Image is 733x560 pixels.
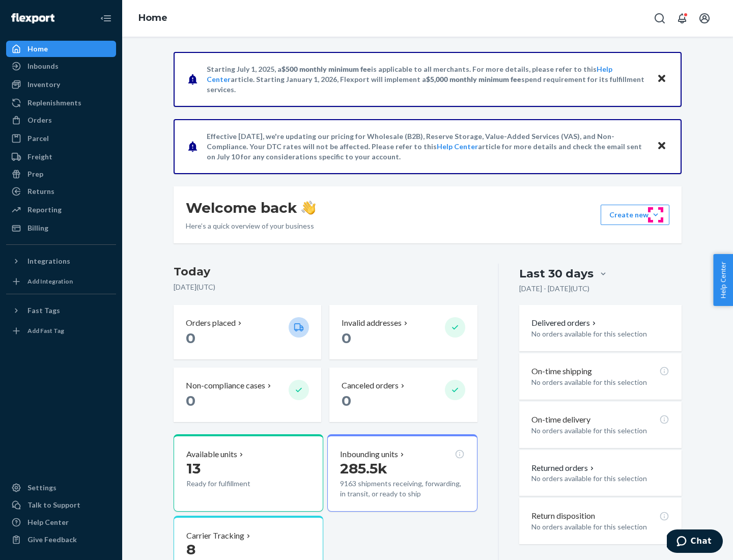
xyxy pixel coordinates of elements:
div: Last 30 days [519,266,594,282]
div: Talk to Support [27,500,80,510]
p: [DATE] ( UTC ) [174,282,477,292]
button: Invalid addresses 0 [329,305,477,359]
button: Inbounding units285.5k9163 shipments receiving, forwarding, in transit, or ready to ship [327,434,477,512]
span: 13 [186,460,201,477]
p: Here’s a quick overview of your business [186,221,316,231]
button: Integrations [6,253,116,269]
a: Add Integration [6,273,116,290]
a: Freight [6,149,116,165]
div: Replenishments [27,98,81,108]
button: Orders placed 0 [174,305,321,359]
div: Orders [27,115,52,125]
div: Give Feedback [27,535,77,545]
p: No orders available for this selection [531,473,669,484]
span: 8 [186,541,195,558]
a: Help Center [6,514,116,530]
img: Flexport logo [11,13,54,23]
a: Returns [6,183,116,200]
button: Create new [601,205,669,225]
p: 9163 shipments receiving, forwarding, in transit, or ready to ship [340,479,464,499]
div: Help Center [27,517,69,527]
iframe: Opens a widget where you can chat to one of our agents [667,529,723,555]
a: Billing [6,220,116,236]
p: On-time shipping [531,366,592,377]
button: Available units13Ready for fulfillment [174,434,323,512]
ol: breadcrumbs [130,4,176,33]
div: Inbounds [27,61,59,71]
img: hand-wave emoji [301,201,316,215]
p: Effective [DATE], we're updating our pricing for Wholesale (B2B), Reserve Storage, Value-Added Se... [207,131,647,162]
a: Parcel [6,130,116,147]
div: Add Integration [27,277,73,286]
p: Return disposition [531,510,595,522]
p: Starting July 1, 2025, a is applicable to all merchants. For more details, please refer to this a... [207,64,647,95]
button: Close Navigation [96,8,116,29]
p: No orders available for this selection [531,522,669,532]
button: Close [655,139,668,154]
a: Add Fast Tag [6,323,116,339]
p: Available units [186,449,237,460]
p: Orders placed [186,317,236,329]
a: Inbounds [6,58,116,74]
p: No orders available for this selection [531,329,669,339]
span: 285.5k [340,460,387,477]
h3: Today [174,264,477,280]
p: Carrier Tracking [186,530,244,542]
a: Inventory [6,76,116,93]
span: $5,000 monthly minimum fee [426,75,521,83]
div: Returns [27,186,54,197]
button: Delivered orders [531,317,598,329]
button: Open notifications [672,8,692,29]
p: Inbounding units [340,449,398,460]
p: On-time delivery [531,414,590,426]
div: Billing [27,223,48,233]
div: Freight [27,152,52,162]
div: Integrations [27,256,70,266]
a: Prep [6,166,116,182]
h1: Welcome back [186,199,316,217]
div: Add Fast Tag [27,326,64,335]
span: 0 [186,329,195,347]
a: Reporting [6,202,116,218]
span: 0 [186,392,195,409]
div: Parcel [27,133,49,144]
button: Returned orders [531,462,596,474]
button: Canceled orders 0 [329,368,477,422]
button: Open Search Box [650,8,670,29]
span: 0 [342,329,351,347]
a: Home [138,12,167,23]
button: Open account menu [694,8,715,29]
button: Close [655,72,668,87]
span: $500 monthly minimum fee [281,65,371,73]
div: Home [27,44,48,54]
p: [DATE] - [DATE] ( UTC ) [519,284,589,294]
a: Home [6,41,116,57]
button: Give Feedback [6,531,116,548]
p: Ready for fulfillment [186,479,280,489]
a: Help Center [437,142,478,151]
a: Replenishments [6,95,116,111]
button: Help Center [713,254,733,306]
button: Talk to Support [6,497,116,513]
button: Non-compliance cases 0 [174,368,321,422]
div: Prep [27,169,43,179]
a: Settings [6,480,116,496]
div: Settings [27,483,57,493]
span: 0 [342,392,351,409]
div: Fast Tags [27,305,60,316]
p: No orders available for this selection [531,377,669,387]
p: Canceled orders [342,380,399,391]
button: Fast Tags [6,302,116,319]
a: Orders [6,112,116,128]
p: No orders available for this selection [531,426,669,436]
div: Reporting [27,205,62,215]
p: Non-compliance cases [186,380,265,391]
p: Invalid addresses [342,317,402,329]
div: Inventory [27,79,60,90]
